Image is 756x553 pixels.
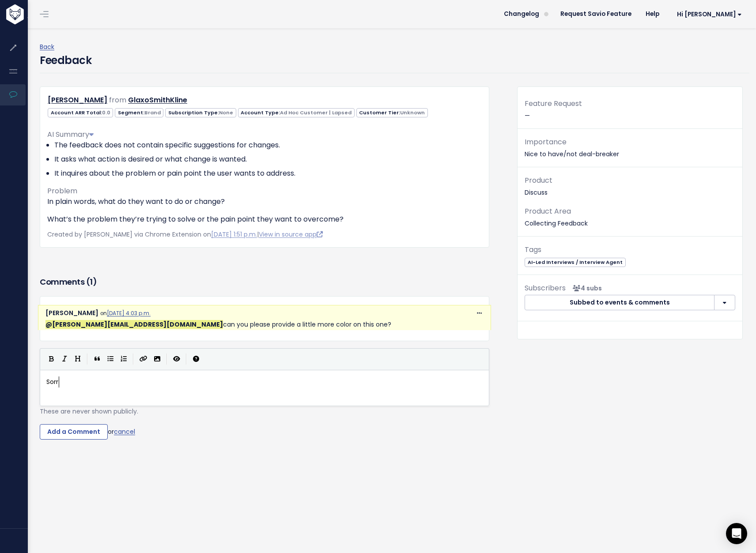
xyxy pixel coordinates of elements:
span: Ad Hoc Customer | Lapsed [280,109,352,116]
button: Quote [91,353,104,366]
span: Brand [144,109,161,116]
span: [PERSON_NAME] [45,308,98,317]
span: Importance [525,137,567,147]
span: These are never shown publicly. [40,407,138,416]
span: AI-Led Interviews / Interview Agent [525,258,625,267]
h3: Comments ( ) [40,276,489,288]
li: It inquires about the problem or pain point the user wants to address. [54,168,482,179]
p: can you please provide a little more color on this one? [45,319,484,330]
a: cancel [114,427,135,436]
span: Segment: [115,108,163,117]
a: [PERSON_NAME] [48,95,107,105]
i: | [166,354,167,365]
span: on [100,310,151,317]
a: [DATE] 1:51 p.m. [211,230,257,239]
p: Discuss [525,174,735,198]
p: In plain words, what do they want to do or change? [47,196,482,207]
span: Product Area [525,206,571,216]
a: Help [639,8,666,21]
span: Subscribers [525,283,566,293]
span: None [219,109,233,116]
a: Hi [PERSON_NAME] [666,8,749,21]
button: Toggle Preview [170,353,183,366]
button: Create Link [136,353,151,366]
span: 0.0 [102,109,110,116]
span: Jill Postoak [45,320,223,329]
i: | [186,354,187,365]
a: View in source app [259,230,323,239]
li: It asks what action is desired or what change is wanted. [54,154,482,165]
img: logo-white.9d6f32f41409.svg [4,4,72,24]
div: — [518,98,742,129]
p: Nice to have/not deal-breaker [525,136,735,160]
p: What’s the problem they’re trying to solve or the pain point they want to overcome? [47,214,482,225]
span: Tags [525,245,541,255]
p: Collecting Feedback [525,205,735,229]
div: or [40,424,489,440]
a: Back [40,42,54,51]
input: Add a Comment [40,424,108,440]
span: Problem [47,186,77,196]
span: Sorr [46,377,58,386]
span: <p><strong>Subscribers</strong><br><br> - Kelly Kendziorski<br> - Jill Postoak<br> - Alexander De... [569,284,602,293]
button: Markdown Guide [189,353,203,366]
span: AI Summary [47,129,94,139]
span: Customer Tier: [356,108,428,117]
span: 1 [90,276,93,287]
button: Numbered List [117,353,130,366]
span: Unknown [400,109,425,116]
button: Italic [58,353,71,366]
a: GlaxoSmithKline [128,95,187,105]
button: Bold [45,353,58,366]
span: from [109,95,126,105]
span: Feature Request [525,98,582,109]
div: Open Intercom Messenger [726,523,747,544]
span: Created by [PERSON_NAME] via Chrome Extension on | [47,230,323,239]
button: Import an image [151,353,164,366]
button: Heading [71,353,84,366]
i: | [133,354,134,365]
span: Account ARR Total: [48,108,113,117]
i: | [87,354,88,365]
button: Generic List [104,353,117,366]
span: Changelog [504,11,539,17]
span: Hi [PERSON_NAME] [677,11,742,18]
li: The feedback does not contain specific suggestions for changes. [54,140,482,150]
a: Request Savio Feature [553,8,639,21]
span: Subscription Type: [165,108,236,117]
span: Product [525,175,552,185]
a: [DATE] 4:03 p.m. [107,310,151,317]
button: Subbed to events & comments [525,295,714,311]
h4: Feedback [40,53,91,68]
span: Account Type: [238,108,355,117]
a: AI-Led Interviews / Interview Agent [525,257,625,266]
